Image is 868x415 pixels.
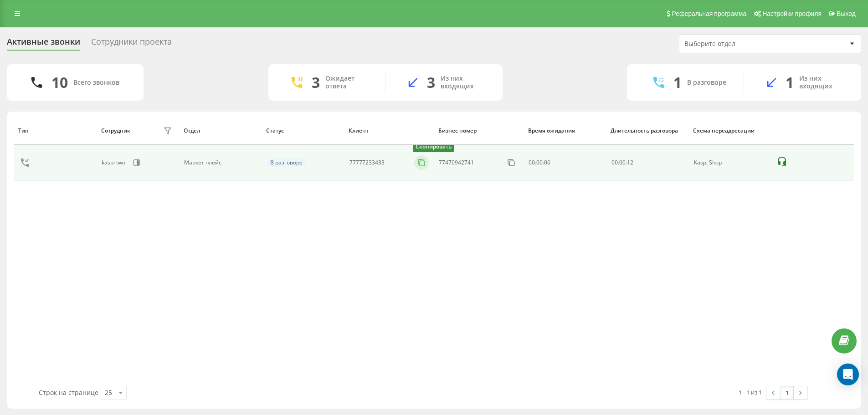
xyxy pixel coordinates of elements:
[611,128,684,134] div: Длительность разговора
[441,75,489,90] div: Из них входящих
[51,74,68,91] div: 10
[73,79,119,87] div: Всего звонков
[266,128,340,134] div: Статус
[439,159,474,166] div: 77470942741
[312,74,320,91] div: 3
[780,386,794,399] a: 1
[694,159,766,166] div: Kaspi Shop
[267,159,306,167] div: В разговоре
[684,40,793,48] div: Выберите отдел
[184,159,257,166] div: Маркет плейс
[529,159,601,166] div: 00:00:06
[673,74,682,91] div: 1
[528,128,602,134] div: Время ожидания
[611,159,618,166] span: 00
[837,364,859,385] div: Open Intercom Messenger
[611,159,633,166] div: : :
[325,75,371,90] div: Ожидает ответа
[693,128,767,134] div: Схема переадресации
[349,128,430,134] div: Клиент
[799,75,847,90] div: Из них входящих
[739,388,762,397] div: 1 - 1 из 1
[837,10,856,17] span: Выход
[413,142,454,152] div: Скопировать
[438,128,519,134] div: Бизнес номер
[672,10,746,17] span: Реферальная программа
[101,128,130,134] div: Сотрудник
[687,79,726,87] div: В разговоре
[91,37,172,51] div: Сотрудники проекта
[627,159,633,166] span: 12
[102,159,128,166] div: kaspi two
[762,10,822,17] span: Настройки профиля
[18,128,92,134] div: Тип
[349,159,385,166] div: 77777233433
[39,388,98,397] span: Строк на странице
[7,37,80,51] div: Активные звонки
[786,74,794,91] div: 1
[105,388,112,397] div: 25
[619,159,626,166] span: 00
[184,128,257,134] div: Отдел
[427,74,435,91] div: 3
